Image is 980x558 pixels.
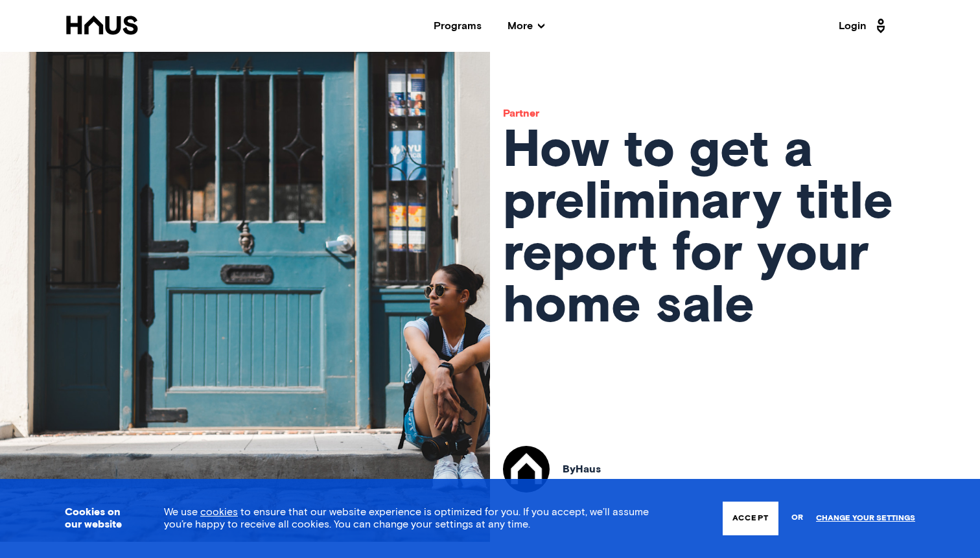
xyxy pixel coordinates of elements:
[839,16,889,36] a: Login
[434,21,482,31] a: Programs
[503,446,550,493] img: Haus
[503,125,967,332] h1: How to get a preliminary title report for your home sale
[723,502,778,535] button: Accept
[791,507,803,529] span: or
[503,108,539,119] a: Partner
[65,506,132,531] h3: Cookies on our website
[816,514,915,523] a: Change your settings
[200,507,238,517] a: cookies
[563,464,601,474] div: By Haus
[507,21,544,31] span: More
[164,507,649,529] span: We use to ensure that our website experience is optimized for you. If you accept, we’ll assume yo...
